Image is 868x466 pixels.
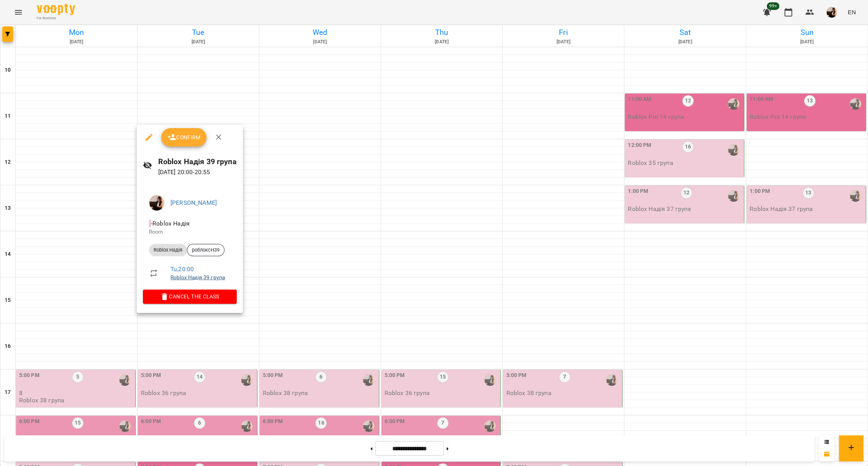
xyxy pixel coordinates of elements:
a: Roblox Надія 39 група [170,274,225,280]
button: Cancel the class [143,290,237,303]
p: Room [149,228,231,236]
span: Roblox Надія [149,247,187,254]
span: Confirm [167,133,200,142]
h6: Roblox Надія 39 група [158,156,237,168]
a: Tu , 20:00 [170,265,194,273]
a: [PERSON_NAME] [170,199,217,206]
span: Cancel the class [149,292,231,301]
span: роблоксН39 [187,247,224,254]
img: f1c8304d7b699b11ef2dd1d838014dff.jpg [149,195,164,211]
p: [DATE] 20:00 - 20:55 [158,168,237,177]
div: роблоксН39 [187,244,224,256]
span: - Roblox Надія [149,220,191,227]
button: Confirm [161,128,206,147]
